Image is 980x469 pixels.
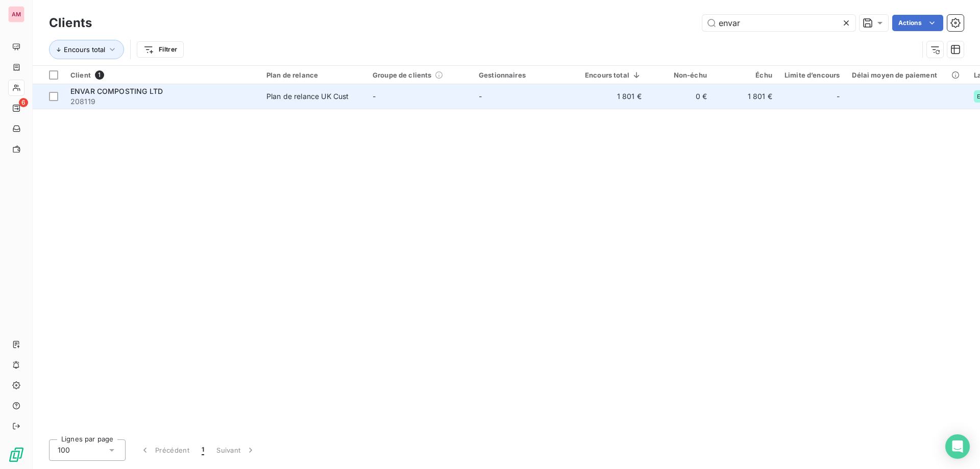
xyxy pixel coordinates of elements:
[713,84,778,109] td: 1 801 €
[70,71,91,79] span: Client
[785,71,840,79] div: Limite d’encours
[134,439,195,461] button: Précédent
[719,71,772,79] div: Échu
[654,71,707,79] div: Non-échu
[58,445,70,455] span: 100
[70,96,254,107] span: 208119
[373,92,376,101] span: -
[202,445,204,455] span: 1
[702,15,855,31] input: Rechercher
[479,92,482,101] span: -
[64,45,105,54] span: Encours total
[266,71,360,79] div: Plan de relance
[892,15,943,31] button: Actions
[8,100,24,116] a: 6
[95,70,104,80] span: 1
[49,14,92,32] h3: Clients
[373,71,432,79] span: Groupe de clients
[137,41,184,58] button: Filtrer
[585,71,642,79] div: Encours total
[8,6,24,22] div: AM
[8,447,24,463] img: Logo LeanPay
[479,71,573,79] div: Gestionnaires
[195,439,210,461] button: 1
[945,434,970,459] div: Open Intercom Messenger
[837,91,840,102] span: -
[579,84,648,109] td: 1 801 €
[49,40,124,59] button: Encours total
[70,87,163,95] span: ENVAR COMPOSTING LTD
[852,71,961,79] div: Délai moyen de paiement
[19,98,28,107] span: 6
[648,84,713,109] td: 0 €
[266,91,349,102] div: Plan de relance UK Cust
[210,439,262,461] button: Suivant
